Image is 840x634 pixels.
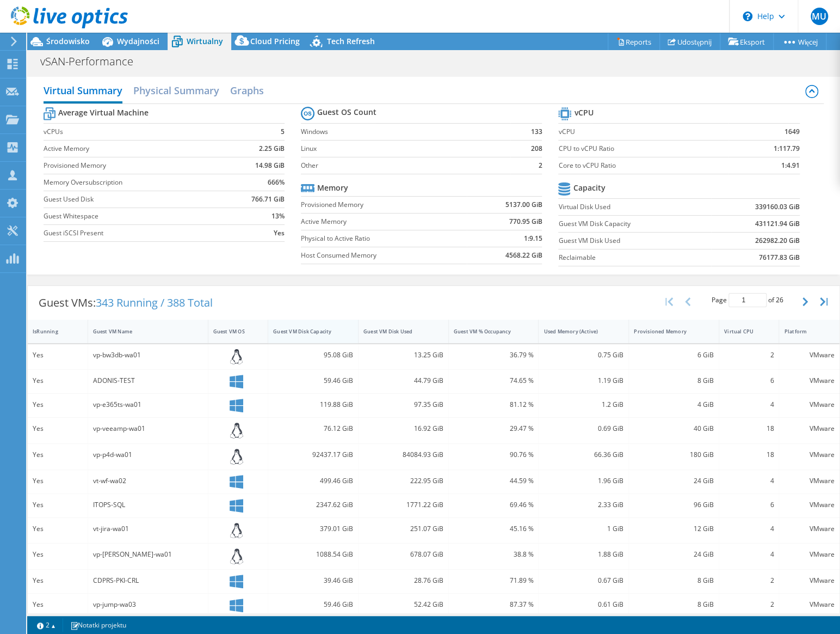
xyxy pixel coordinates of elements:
div: VMware [784,599,835,611]
span: Środowisko [46,36,90,46]
h2: Physical Summary [133,80,219,101]
div: ADONIS-TEST [93,375,203,387]
a: Eksport [720,33,774,50]
div: Provisioned Memory [634,328,701,335]
b: Capacity [573,182,605,193]
div: Yes [33,475,83,487]
div: 59.46 GiB [273,375,353,387]
label: Guest VM Disk Capacity [558,218,711,229]
div: 1.96 GiB [543,475,623,487]
b: Average Virtual Machine [58,107,149,118]
div: 12 GiB [634,523,714,535]
label: Provisioned Memory [44,160,227,171]
div: 52.42 GiB [363,599,443,611]
div: 1.19 GiB [543,375,623,387]
a: Więcej [773,33,826,50]
div: 29.47 % [454,423,534,435]
div: Guest VM Name [93,328,190,335]
div: 2.33 GiB [543,499,623,511]
div: 74.65 % [454,375,534,387]
span: Wydajności [117,36,159,46]
div: 97.35 GiB [363,399,443,411]
div: Yes [33,449,83,461]
div: Guest VM Disk Used [363,328,430,335]
div: 6 [724,375,774,387]
b: 5137.00 GiB [505,199,542,210]
b: 262982.20 GiB [755,235,800,246]
div: Yes [33,349,83,361]
div: 8 GiB [634,599,714,611]
a: 2 [29,618,63,632]
label: Provisioned Memory [301,199,466,210]
div: 18 [724,449,774,461]
h2: Graphs [230,80,264,101]
div: 71.89 % [454,575,534,587]
div: VMware [784,575,835,587]
div: VMware [784,548,835,560]
div: 38.8 % [454,548,534,560]
div: ITOPS-SQL [93,499,203,511]
div: 379.01 GiB [273,523,353,535]
div: Platform [784,328,822,335]
label: vCPU [558,126,728,137]
div: 119.88 GiB [273,399,353,411]
b: 5 [281,126,285,137]
div: Used Memory (Active) [543,328,610,335]
div: 44.59 % [454,475,534,487]
div: VMware [784,399,835,411]
div: Guest VMs: [28,286,224,320]
div: Yes [33,423,83,435]
div: 24 GiB [634,475,714,487]
div: 1771.22 GiB [363,499,443,511]
div: 1 GiB [543,523,623,535]
b: Yes [274,228,285,239]
div: 69.46 % [454,499,534,511]
div: 2 [724,599,774,611]
div: 39.46 GiB [273,575,353,587]
div: 4 [724,523,774,535]
span: Wirtualny [187,36,223,46]
label: vCPUs [44,126,227,137]
a: Udostępnij [659,33,720,50]
label: CPU to vCPU Ratio [558,143,728,154]
div: 92437.17 GiB [273,449,353,461]
svg: \n [743,11,752,21]
div: vp-e365ts-wa01 [93,399,203,411]
b: 1649 [785,126,800,137]
div: 28.76 GiB [363,575,443,587]
b: 666% [268,177,285,188]
label: Linux [301,143,510,154]
div: 90.76 % [454,449,534,461]
div: 18 [724,423,774,435]
b: 2.25 GiB [259,143,285,154]
label: Virtual Disk Used [558,202,711,212]
div: 44.79 GiB [363,375,443,387]
div: Yes [33,375,83,387]
div: 0.75 GiB [543,349,623,361]
b: 1:117.79 [774,143,800,154]
div: 2 [724,349,774,361]
b: 13% [271,211,285,222]
div: Guest VM OS [213,328,250,335]
div: 499.46 GiB [273,475,353,487]
div: 2 [724,575,774,587]
span: Cloud Pricing [250,36,300,46]
div: 84084.93 GiB [363,449,443,461]
h1: vSAN-Performance [35,56,150,68]
div: 40 GiB [634,423,714,435]
b: 208 [530,143,542,154]
div: VMware [784,499,835,511]
b: 431121.94 GiB [755,218,800,229]
div: 76.12 GiB [273,423,353,435]
b: 76177.83 GiB [759,252,800,263]
div: 4 [724,399,774,411]
label: Windows [301,126,510,137]
label: Guest Used Disk [44,194,227,205]
b: 1:9.15 [523,233,542,244]
b: vCPU [574,107,593,118]
div: 0.69 GiB [543,423,623,435]
b: 4568.22 GiB [505,250,542,261]
div: 1088.54 GiB [273,548,353,560]
label: Guest VM Disk Used [558,235,711,246]
input: jump to page [728,293,767,307]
